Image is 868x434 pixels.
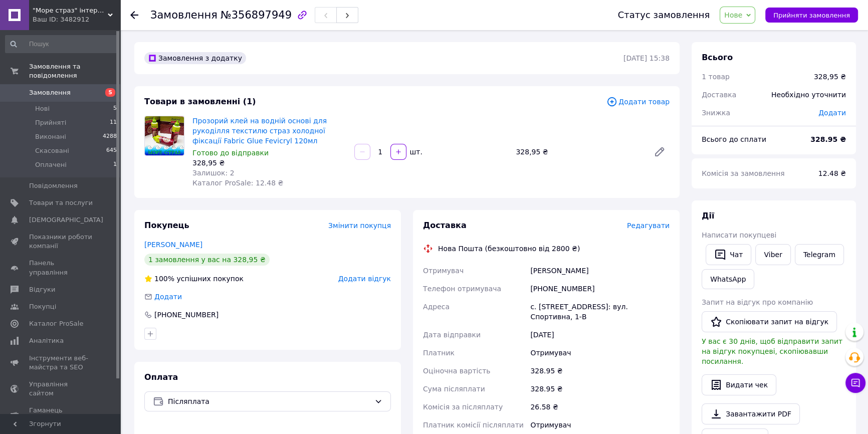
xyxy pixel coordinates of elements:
[29,259,93,277] span: Панель управління
[29,233,93,251] span: Показники роботи компанії
[702,135,766,143] span: Всього до сплати
[154,275,174,283] span: 100%
[338,275,391,283] span: Додати відгук
[512,145,645,159] div: 328,95 ₴
[702,109,730,117] span: Знижка
[144,254,270,266] div: 1 замовлення у вас на 328,95 ₴
[423,331,481,339] span: Дата відправки
[33,15,120,24] div: Ваш ID: 3482912
[702,298,813,306] span: Запит на відгук про компанію
[423,421,524,429] span: Платник комісії післяплати
[702,269,754,289] a: WhatsApp
[29,336,64,345] span: Аналітика
[818,169,846,177] span: 12.48 ₴
[423,403,503,411] span: Комісія за післяплату
[5,35,118,53] input: Пошук
[528,416,672,434] div: Отримувач
[423,285,501,293] span: Телефон отримувача
[702,311,837,332] button: Скопіювати запит на відгук
[144,52,246,64] div: Замовлення з додатку
[755,244,790,265] a: Viber
[702,211,714,221] span: Дії
[814,72,846,82] div: 328,95 ₴
[29,380,93,398] span: Управління сайтом
[144,97,256,106] span: Товари в замовленні (1)
[436,244,582,254] div: Нова Пошта (безкоштовно від 2800 ₴)
[528,344,672,362] div: Отримувач
[153,310,220,320] div: [PHONE_NUMBER]
[702,169,785,177] span: Комісія за замовлення
[702,53,733,62] span: Всього
[423,221,467,230] span: Доставка
[423,349,455,357] span: Платник
[528,326,672,344] div: [DATE]
[765,84,852,106] div: Необхідно уточнити
[818,109,846,117] span: Додати
[35,146,69,155] span: Скасовані
[29,302,56,311] span: Покупці
[168,396,370,407] span: Післяплата
[702,91,736,99] span: Доставка
[528,280,672,298] div: [PHONE_NUMBER]
[106,146,117,155] span: 645
[144,221,189,230] span: Покупець
[606,96,670,107] span: Додати товар
[423,385,485,393] span: Сума післяплати
[192,158,346,168] div: 328,95 ₴
[110,118,117,127] span: 11
[724,11,742,19] span: Нове
[35,104,50,113] span: Нові
[154,293,182,301] span: Додати
[29,215,103,225] span: [DEMOGRAPHIC_DATA]
[795,244,844,265] a: Telegram
[528,262,672,280] div: [PERSON_NAME]
[29,62,120,80] span: Замовлення та повідомлення
[29,285,55,294] span: Відгуки
[423,267,464,275] span: Отримувач
[328,222,391,230] span: Змінити покупця
[29,181,78,190] span: Повідомлення
[144,274,244,284] div: успішних покупок
[702,403,800,424] a: Завантажити PDF
[145,116,184,155] img: Прозорий клей на водній основі для рукоділля текстилю страз холодної фіксації Fabric Glue Fevicry...
[528,298,672,326] div: с. [STREET_ADDRESS]: вул. Спортивна, 1-В
[702,337,842,365] span: У вас є 30 днів, щоб відправити запит на відгук покупцеві, скопіювавши посилання.
[192,117,327,145] a: Прозорий клей на водній основі для рукоділля текстилю страз холодної фіксації Fabric Glue Fevicry...
[407,147,423,157] div: шт.
[192,169,235,177] span: Залишок: 2
[33,6,108,15] span: "Море страз" інтернет-магазин
[35,118,66,127] span: Прийняті
[528,380,672,398] div: 328.95 ₴
[773,12,850,19] span: Прийняти замовлення
[29,88,71,97] span: Замовлення
[765,8,858,23] button: Прийняти замовлення
[649,142,670,162] a: Редагувати
[192,149,269,157] span: Готово до відправки
[528,398,672,416] div: 26.58 ₴
[113,104,117,113] span: 5
[706,244,751,265] button: Чат
[130,10,138,20] div: Повернутися назад
[35,160,67,169] span: Оплачені
[29,354,93,372] span: Інструменти веб-майстра та SEO
[113,160,117,169] span: 1
[618,10,710,20] div: Статус замовлення
[623,54,670,62] time: [DATE] 15:38
[105,88,115,97] span: 5
[192,179,283,187] span: Каталог ProSale: 12.48 ₴
[702,73,730,81] span: 1 товар
[702,374,776,395] button: Видати чек
[29,319,83,328] span: Каталог ProSale
[103,132,117,141] span: 4288
[702,231,776,239] span: Написати покупцеві
[845,373,865,393] button: Чат з покупцем
[144,241,202,249] a: [PERSON_NAME]
[150,9,218,21] span: Замовлення
[144,372,178,382] span: Оплата
[423,303,450,311] span: Адреса
[29,198,93,207] span: Товари та послуги
[29,406,93,424] span: Гаманець компанії
[35,132,66,141] span: Виконані
[221,9,292,21] span: №356897949
[528,362,672,380] div: 328.95 ₴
